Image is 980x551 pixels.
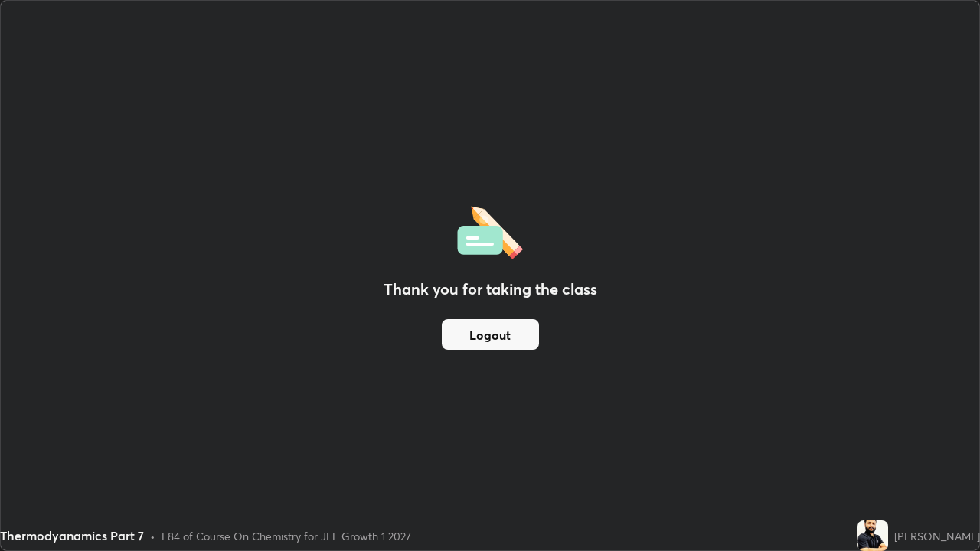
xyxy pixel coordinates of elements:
button: Logout [442,319,539,350]
img: 6919ab72716c417ab2a2c8612824414f.jpg [857,520,888,551]
div: • [150,528,155,544]
div: [PERSON_NAME] [894,528,980,544]
img: offlineFeedback.1438e8b3.svg [457,201,523,259]
div: L84 of Course On Chemistry for JEE Growth 1 2027 [162,528,411,544]
h2: Thank you for taking the class [384,278,597,301]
